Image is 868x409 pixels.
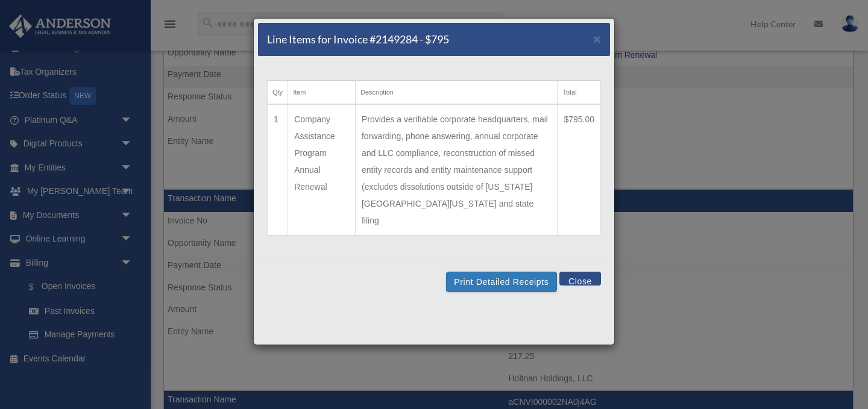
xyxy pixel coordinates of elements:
h5: Line Items for Invoice #2149284 - $795 [267,32,449,47]
button: Close [559,272,601,286]
td: 1 [268,104,288,236]
span: × [593,32,601,46]
th: Item [288,81,356,105]
th: Description [355,81,557,105]
td: $795.00 [558,104,601,236]
th: Total [558,81,601,105]
button: Close [593,33,601,45]
button: Print Detailed Receipts [446,272,556,292]
td: Provides a verifiable corporate headquarters, mail forwarding, phone answering, annual corporate ... [355,104,557,236]
th: Qty [268,81,288,105]
td: Company Assistance Program Annual Renewal [288,104,356,236]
